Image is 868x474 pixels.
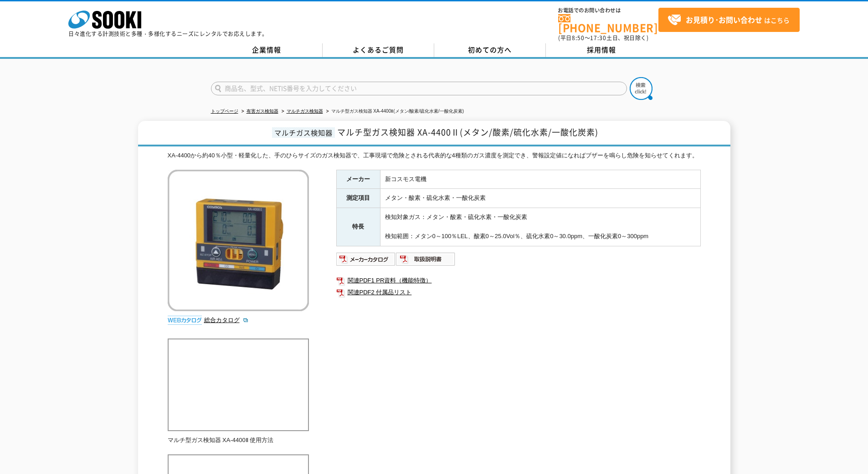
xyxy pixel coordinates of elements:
[168,170,309,311] img: マルチ型ガス検知器 XA-4400Ⅱ(メタン/酸素/硫化水素/一酸化炭素)
[168,316,202,325] img: webカタログ
[380,170,700,189] td: 新コスモス電機
[204,317,249,323] a: 総合カタログ
[272,127,335,138] span: マルチガス検知器
[336,286,701,298] a: 関連PDF2 付属品リスト
[247,109,278,114] a: 有害ガス検知器
[396,252,456,266] img: 取扱説明書
[211,43,323,57] a: 企業情報
[287,109,323,114] a: マルチガス検知器
[336,252,396,266] img: メーカーカタログ
[336,170,380,189] th: メーカー
[590,34,606,42] span: 17:30
[336,208,380,246] th: 特長
[323,43,434,57] a: よくあるご質問
[434,43,546,57] a: 初めての方へ
[324,107,464,116] li: マルチ型ガス検知器 XA-4400Ⅱ(メタン/酸素/硫化水素/一酸化炭素)
[337,126,598,138] span: マルチ型ガス検知器 XA-4400Ⅱ(メタン/酸素/硫化水素/一酸化炭素)
[336,189,380,208] th: 測定項目
[68,31,268,36] p: 日々進化する計測技術と多種・多様化するニーズにレンタルでお応えします。
[211,82,627,95] input: 商品名、型式、NETIS番号を入力してください
[668,13,790,27] span: はこちら
[686,14,762,25] strong: お見積り･お問い合わせ
[658,8,800,32] a: お見積り･お問い合わせはこちら
[211,109,238,114] a: トップページ
[468,45,512,55] span: 初めての方へ
[380,208,700,246] td: 検知対象ガス：メタン・酸素・硫化水素・一酸化炭素 検知範囲：メタン0～100％LEL、酸素0～25.0Vol％、硫化水素0～30.0ppm、一酸化炭素0～300ppm
[558,8,658,13] span: お電話でのお問い合わせは
[546,43,657,57] a: 採用情報
[396,258,456,265] a: 取扱説明書
[168,151,701,161] div: XA-4400から約40％小型・軽量化した、手のひらサイズのガス検知器で、工事現場で危険とされる代表的な4種類のガス濃度を測定でき、警報設定値になればブザーを鳴らし危険を知らせてくれます。
[336,258,396,265] a: メーカーカタログ
[168,436,309,445] p: マルチ型ガス検知器 XA-4400Ⅱ 使用方法
[558,34,648,42] span: (平日 ～ 土日、祝日除く)
[336,275,701,286] a: 関連PDF1 PR資料（機能特徴）
[630,77,652,100] img: btn_search.png
[572,34,585,42] span: 8:50
[558,14,658,33] a: [PHONE_NUMBER]
[380,189,700,208] td: メタン・酸素・硫化水素・一酸化炭素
